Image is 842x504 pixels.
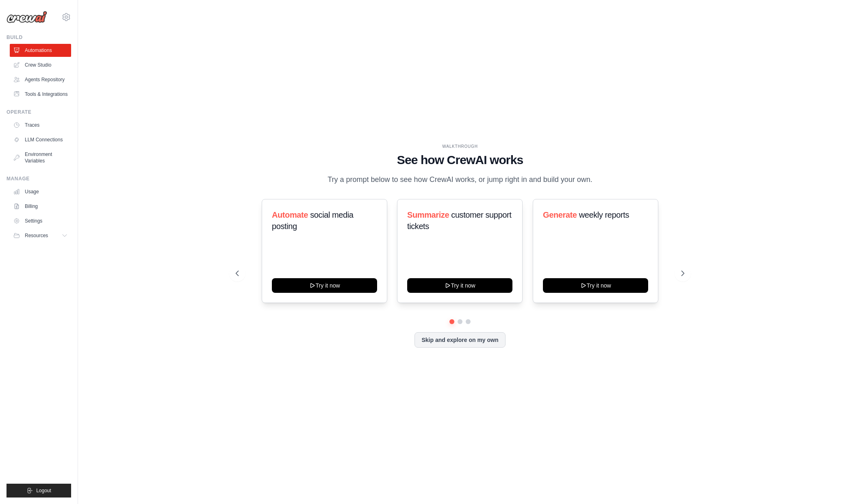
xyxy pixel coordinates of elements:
a: Usage [10,185,71,198]
div: WALKTHROUGH [236,143,684,149]
span: Automate [272,210,308,219]
button: Resources [10,229,71,242]
span: Logout [36,487,51,494]
p: Try a prompt below to see how CrewAI works, or jump right in and build your own. [323,174,597,186]
span: social media posting [272,210,354,231]
span: Resources [25,232,48,239]
span: weekly reports [579,210,629,219]
span: Generate [543,210,577,219]
div: Operate [7,109,71,115]
a: Agents Repository [10,73,71,86]
button: Try it now [543,278,648,293]
span: Summarize [407,210,449,219]
a: Crew Studio [10,58,71,71]
a: Automations [10,44,71,57]
button: Try it now [272,278,377,293]
a: Billing [10,200,71,213]
a: Tools & Integrations [10,88,71,101]
a: Environment Variables [10,148,71,167]
button: Logout [7,484,71,498]
div: Build [7,34,71,41]
button: Try it now [407,278,512,293]
a: LLM Connections [10,133,71,146]
span: customer support tickets [407,210,511,231]
h1: See how CrewAI works [236,153,684,167]
div: Manage [7,175,71,182]
button: Skip and explore on my own [414,332,505,348]
a: Settings [10,214,71,227]
img: Logo [7,11,47,23]
a: Traces [10,119,71,132]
